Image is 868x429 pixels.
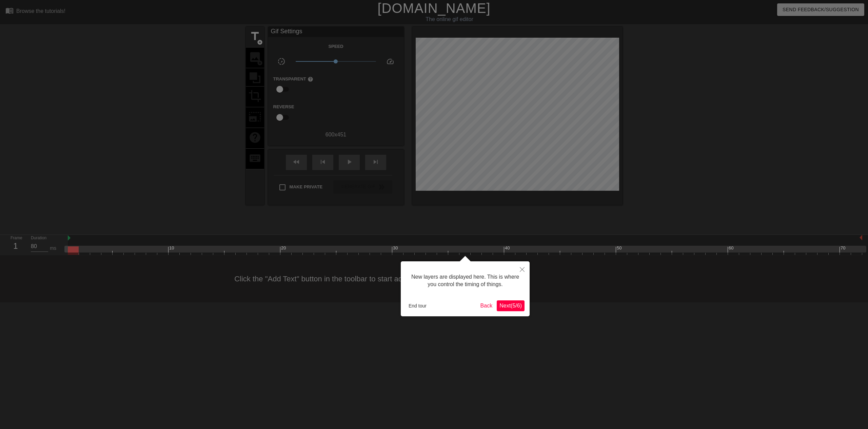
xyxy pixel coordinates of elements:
div: New layers are displayed here. This is where you control the timing of things. [406,266,525,295]
button: Back [478,300,495,311]
button: Close [515,261,530,277]
span: Next ( 5 / 6 ) [499,303,522,309]
button: End tour [406,301,429,311]
button: Next [497,300,525,311]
